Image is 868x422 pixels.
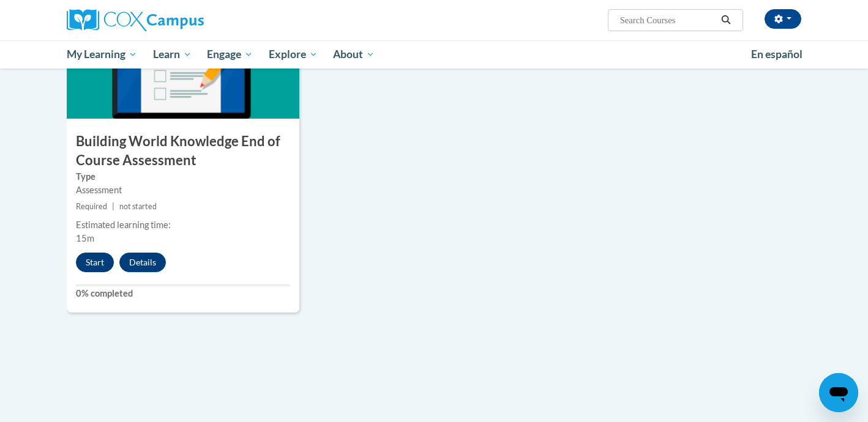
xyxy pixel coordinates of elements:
[717,13,735,28] button: Search
[76,170,290,183] label: Type
[67,9,204,31] img: Cox Campus
[76,287,290,300] label: 0% completed
[326,40,383,68] a: About
[743,42,810,67] a: En español
[145,40,200,68] a: Learn
[765,9,801,29] button: Account Settings
[67,9,299,31] a: Cox Campus
[76,218,290,232] div: Estimated learning time:
[751,48,803,61] span: En español
[67,47,137,62] span: My Learning
[59,40,145,68] a: My Learning
[261,40,326,68] a: Explore
[153,47,192,62] span: Learn
[76,253,114,272] button: Start
[76,183,290,197] div: Assessment
[119,202,157,211] span: not started
[199,40,261,68] a: Engage
[619,13,717,28] input: Search Courses
[819,373,858,412] iframe: Button to launch messaging window
[119,253,166,272] button: Details
[112,202,114,211] span: |
[269,47,318,62] span: Explore
[67,132,299,170] h3: Building World Knowledge End of Course Assessment
[76,202,107,211] span: Required
[76,233,94,243] span: 15m
[48,40,820,68] div: Main menu
[333,47,375,62] span: About
[207,47,253,62] span: Engage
